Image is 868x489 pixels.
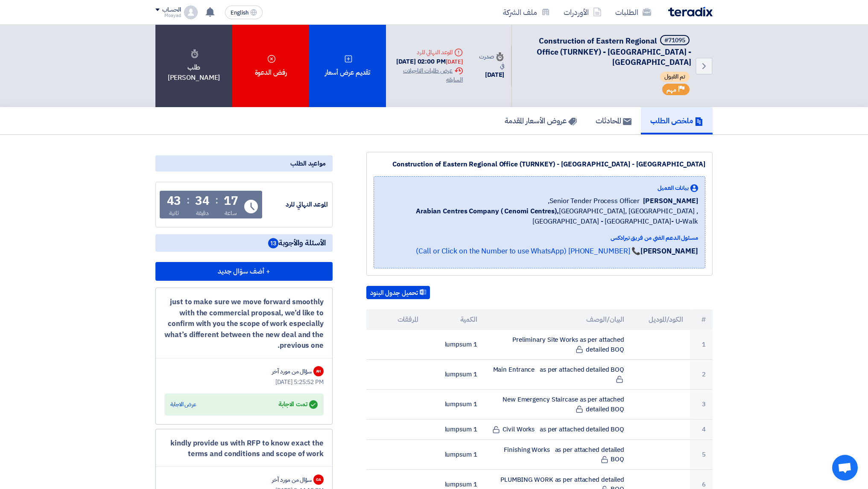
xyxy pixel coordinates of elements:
span: [GEOGRAPHIC_DATA], [GEOGRAPHIC_DATA] ,[GEOGRAPHIC_DATA] - [GEOGRAPHIC_DATA]- U-Walk [381,206,698,227]
div: [DATE] 5:25:52 PM [164,378,324,387]
h5: ملخص الطلب [650,116,703,125]
div: دقيقة [196,209,209,218]
div: سؤال من مورد آخر [272,475,312,484]
h5: عروض الأسعار المقدمة [505,116,577,125]
a: عروض الأسعار المقدمة [495,107,586,134]
span: بيانات العميل [658,183,689,192]
div: رفض الدعوة [232,25,309,107]
button: تحميل جدول البنود [366,286,430,300]
div: AH [313,366,324,376]
div: الحساب [162,6,181,14]
th: الكود/الموديل [631,309,690,330]
b: Arabian Centres Company ( Cenomi Centres), [416,206,559,216]
div: #71095 [664,38,685,44]
span: الأسئلة والأجوبة [268,238,326,248]
div: عرض طلبات التاجيلات السابقه [393,66,463,84]
a: المحادثات [586,107,641,134]
div: OA [313,474,324,485]
div: : [187,192,190,208]
span: مهم [666,86,676,94]
div: [DATE] [446,58,463,66]
div: تمت الاجابة [278,399,318,410]
div: الموعد النهائي للرد [264,200,328,210]
td: 4 [690,419,713,440]
div: just to make sure we move forward smoothly with the commercial proposal, we’d like to confirm wit... [164,297,324,351]
span: Senior Tender Process Officer, [548,196,640,206]
a: الطلبات [608,2,658,22]
div: صدرت في [476,52,504,70]
div: 34 [195,195,210,207]
div: [DATE] 02:00 PM [393,57,463,67]
a: Open chat [832,455,858,480]
a: ملخص الطلب [641,107,713,134]
div: مواعيد الطلب [155,155,333,172]
td: 1 lumpsum [425,330,484,360]
td: Finishing Works as per attached detailed BOQ [484,440,631,469]
a: 📞 [PHONE_NUMBER] (Call or Click on the Number to use WhatsApp) [416,246,640,256]
div: kindly provide us with RFP to know exact the terms and conditions and scope of work [164,438,324,460]
h5: المحادثات [596,116,631,125]
a: ملف الشركة [496,2,557,22]
td: 2 [690,360,713,390]
div: عرض الاجابة [170,400,196,409]
td: 5 [690,440,713,469]
td: 3 [690,390,713,419]
div: طلب [PERSON_NAME] [155,25,232,107]
th: البيان/الوصف [484,309,631,330]
div: ثانية [169,209,179,218]
div: 17 [224,195,238,207]
strong: [PERSON_NAME] [640,246,698,256]
a: الأوردرات [557,2,608,22]
div: ساعة [225,209,237,218]
div: الموعد النهائي للرد [393,48,463,57]
button: English [225,6,263,19]
button: + أضف سؤال جديد [155,262,333,281]
div: 43 [167,195,181,207]
th: المرفقات [366,309,425,330]
td: 1 lumpsum [425,419,484,440]
td: 1 lumpsum [425,390,484,419]
span: English [231,10,248,16]
div: سؤال من مورد آخر [272,367,312,376]
span: 13 [268,238,278,248]
td: 1 lumpsum [425,360,484,390]
div: : [215,192,218,208]
th: الكمية [425,309,484,330]
td: Main Entrance as per attached detailed BOQ [484,360,631,390]
td: Preliminary Site Works as per attached detailed BOQ [484,330,631,360]
div: Moayad [155,13,181,18]
div: مسئول الدعم الفني من فريق تيرادكس [381,233,698,242]
div: Construction of Eastern Regional Office (TURNKEY) - [GEOGRAPHIC_DATA] - [GEOGRAPHIC_DATA] [374,159,705,169]
div: تقديم عرض أسعار [309,25,386,107]
span: Construction of Eastern Regional Office (TURNKEY) - [GEOGRAPHIC_DATA] - [GEOGRAPHIC_DATA] [537,35,691,68]
span: تم القبول [660,72,690,82]
h5: Construction of Eastern Regional Office (TURNKEY) - Nakheel Mall - Dammam [522,35,691,67]
th: # [690,309,713,330]
td: 1 [690,330,713,360]
td: Civil Works as per attached detailed BOQ [484,419,631,440]
img: profile_test.png [184,6,198,19]
img: Teradix logo [668,7,713,17]
div: [DATE] [476,70,504,80]
span: [PERSON_NAME] [643,196,698,206]
td: New Emergency Staircase as per attached detailed BOQ [484,390,631,419]
td: 1 lumpsum [425,440,484,469]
